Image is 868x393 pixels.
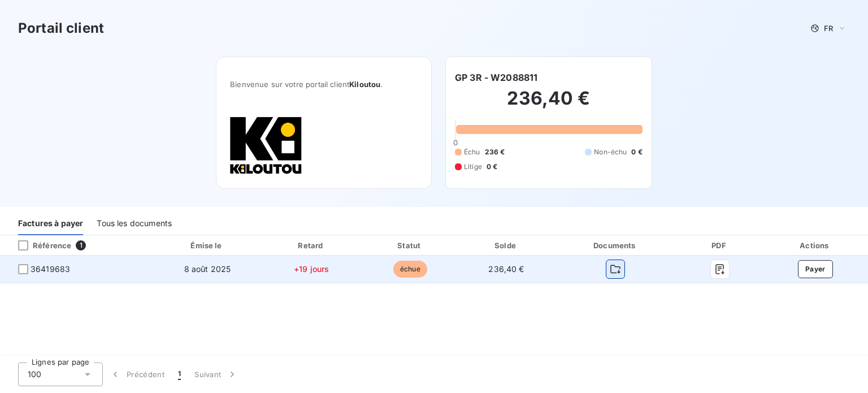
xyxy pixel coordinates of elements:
button: Précédent [103,362,171,386]
span: échue [393,261,427,278]
span: +19 jours [294,264,329,274]
div: Factures à payer [18,211,83,235]
span: Échu [464,147,480,157]
div: PDF [680,240,761,251]
span: Non-échu [594,147,627,157]
button: Payer [798,260,833,278]
span: Bienvenue sur votre portail client . [230,80,418,89]
div: Référence [9,240,71,251]
h2: 236,40 € [455,87,643,121]
div: Émise le [155,240,259,251]
span: 0 [453,138,458,147]
span: 1 [76,240,86,251]
button: Suivant [188,362,245,386]
div: Documents [556,240,675,251]
span: 100 [28,369,41,380]
span: 8 août 2025 [184,264,231,274]
div: Retard [264,240,359,251]
span: Kiloutou [349,80,380,89]
span: 236 € [485,147,505,157]
img: Company logo [230,116,302,175]
div: Solde [461,240,552,251]
span: Litige [464,162,482,172]
div: Tous les documents [97,211,172,235]
span: 1 [178,369,181,380]
div: Actions [765,240,866,251]
span: 0 € [631,147,642,157]
span: 0 € [487,162,497,172]
h3: Portail client [18,18,104,38]
h6: GP 3R - W2088811 [455,71,537,84]
span: 236,40 € [488,264,524,274]
span: 36419683 [31,264,70,275]
div: Statut [364,240,457,251]
span: FR [824,24,833,33]
button: 1 [171,362,188,386]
